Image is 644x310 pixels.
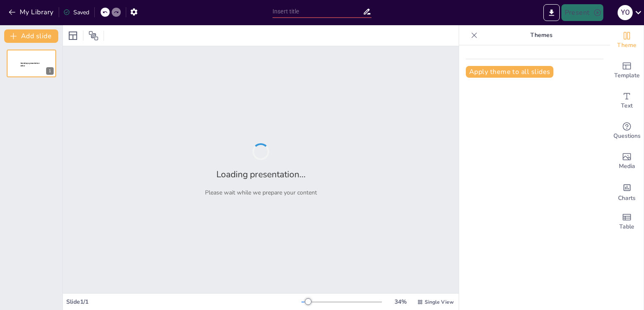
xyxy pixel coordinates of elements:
div: Add charts and graphs [610,176,644,207]
div: Get real-time input from your audience [610,116,644,146]
p: Themes [481,25,602,45]
div: 34 % [390,298,410,306]
div: 1 [7,50,56,77]
button: Y O [618,4,633,21]
div: Add text boxes [610,86,644,116]
span: Table [619,222,634,231]
button: Export to PowerPoint [543,4,560,21]
span: Charts [618,194,636,203]
div: Y O [618,5,633,20]
span: Theme [617,41,636,50]
span: Template [614,71,640,80]
div: Layout [66,29,80,42]
input: Insert title [273,5,363,18]
button: Apply theme to all slides [466,66,553,78]
button: My Library [6,5,57,19]
span: Position [88,31,99,41]
span: Sendsteps presentation editor [21,62,39,67]
h2: Loading presentation... [216,168,306,180]
span: Text [621,101,633,110]
span: Single View [425,299,454,305]
div: Add ready made slides [610,55,644,86]
div: Saved [63,8,89,16]
div: Slide 1 / 1 [66,298,301,306]
button: Add slide [4,29,58,43]
div: Add images, graphics, shapes or video [610,146,644,176]
span: Media [619,162,635,171]
span: Questions [613,131,641,141]
button: Present [561,4,603,21]
div: Add a table [610,207,644,237]
div: 1 [46,67,54,75]
div: Change the overall theme [610,25,644,55]
p: Please wait while we prepare your content [205,189,317,197]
